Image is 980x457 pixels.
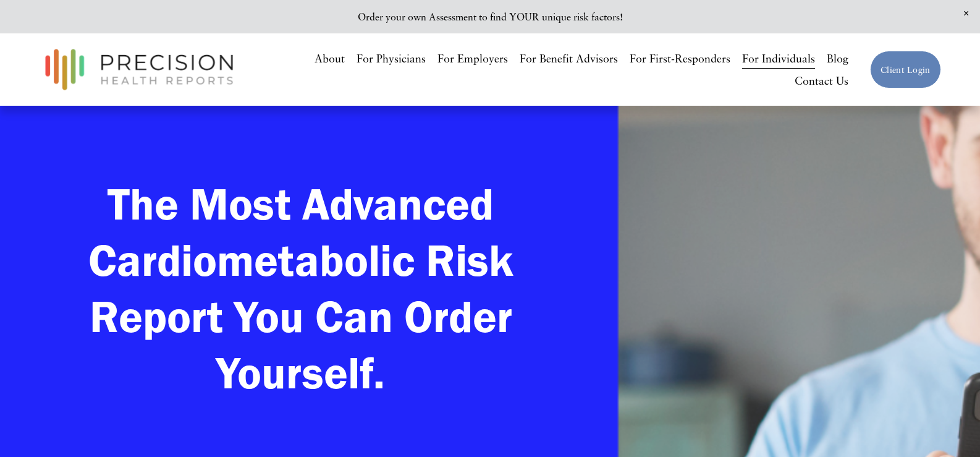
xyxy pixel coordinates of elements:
a: For Physicians [357,48,426,70]
strong: The Most Advanced Cardiometabolic Risk Report You Can Order Yourself. [88,177,525,399]
a: Blog [827,48,848,70]
a: For First-Responders [630,48,730,70]
a: About [315,48,345,70]
a: Contact Us [795,70,848,92]
a: Client Login [870,51,940,88]
a: For Employers [437,48,508,70]
a: For Individuals [742,48,815,70]
a: For Benefit Advisors [520,48,618,70]
img: Precision Health Reports [39,43,239,96]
